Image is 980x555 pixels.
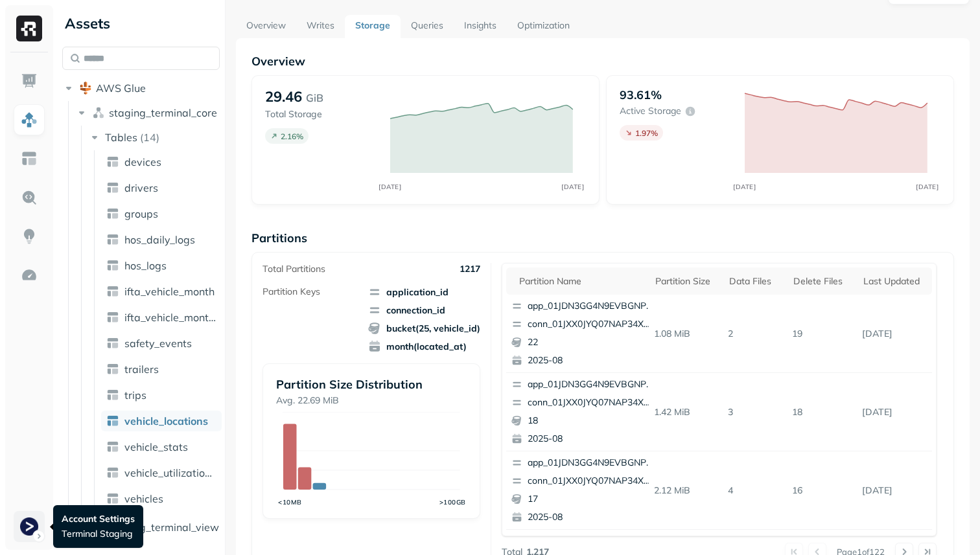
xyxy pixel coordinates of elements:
[528,318,653,331] p: conn_01JXX0JYQ07NAP34XRQKJ4ZXEV
[528,300,653,313] p: app_01JDN3GG4N9EVBGNPTA9PXZ02J
[106,259,119,272] img: table
[124,207,158,220] span: groups
[106,414,119,427] img: table
[793,275,850,288] div: Delete Files
[528,457,653,470] p: app_01JDN3GG4N9EVBGNPTA9PXZ02J
[106,337,119,350] img: table
[528,493,653,506] p: 17
[20,517,38,536] img: Terminal Staging
[620,87,662,102] p: 93.61%
[519,275,642,288] div: Partition name
[507,15,580,38] a: Optimization
[124,155,161,168] span: devices
[124,233,195,246] span: hos_daily_logs
[105,131,137,144] span: Tables
[649,323,723,345] p: 1.08 MiB
[124,389,146,402] span: trips
[281,131,303,141] p: 2.16 %
[528,354,653,367] p: 2025-08
[649,479,723,502] p: 2.12 MiB
[92,106,105,119] img: namespace
[106,363,119,376] img: table
[734,183,756,190] tspan: [DATE]
[265,108,377,120] p: Total Storage
[655,275,717,288] div: Partition size
[21,111,38,128] img: Assets
[276,377,467,392] p: Partition Size Distribution
[528,336,653,349] p: 22
[106,155,119,168] img: table
[101,281,222,302] a: ifta_vehicle_month
[106,389,119,402] img: table
[109,521,219,534] span: staging_terminal_view
[101,255,222,276] a: hos_logs
[562,183,585,190] tspan: [DATE]
[124,466,216,479] span: vehicle_utilization_day
[528,396,653,409] p: conn_01JXX0JYQ07NAP34XRQKJ4ZXEV
[101,307,222,328] a: ifta_vehicle_months
[368,286,480,299] span: application_id
[506,373,659,451] button: app_01JDN3GG4N9EVBGNPTA9PXZ02Jconn_01JXX0JYQ07NAP34XRQKJ4ZXEV182025-08
[729,275,780,288] div: Data Files
[106,492,119,505] img: table
[528,433,653,446] p: 2025-08
[21,228,38,245] img: Insights
[106,233,119,246] img: table
[454,15,507,38] a: Insights
[79,82,92,95] img: root
[62,513,135,525] p: Account Settings
[306,90,323,106] p: GiB
[140,131,159,144] p: ( 14 )
[528,475,653,488] p: conn_01JXX0JYQ07NAP34XRQKJ4ZXEV
[787,323,857,345] p: 19
[124,311,216,324] span: ifta_vehicle_months
[21,189,38,206] img: Query Explorer
[787,479,857,502] p: 16
[75,517,220,538] button: staging_terminal_view
[106,285,119,298] img: table
[368,322,480,335] span: bucket(25, vehicle_id)
[75,102,220,123] button: staging_terminal_core
[723,479,787,502] p: 4
[723,323,787,345] p: 2
[857,479,932,502] p: Aug 28, 2025
[124,259,167,272] span: hos_logs
[262,286,320,298] p: Partition Keys
[62,13,220,34] div: Assets
[857,401,932,424] p: Aug 28, 2025
[368,304,480,317] span: connection_id
[101,177,222,198] a: drivers
[296,15,345,38] a: Writes
[506,295,659,372] button: app_01JDN3GG4N9EVBGNPTA9PXZ02Jconn_01JXX0JYQ07NAP34XRQKJ4ZXEV222025-08
[106,207,119,220] img: table
[635,128,658,138] p: 1.97 %
[401,15,454,38] a: Queries
[109,106,217,119] span: staging_terminal_core
[101,152,222,172] a: devices
[251,231,954,245] p: Partitions
[101,333,222,354] a: safety_events
[124,363,159,376] span: trailers
[916,183,939,190] tspan: [DATE]
[101,229,222,250] a: hos_daily_logs
[101,203,222,224] a: groups
[62,78,220,98] button: AWS Glue
[345,15,401,38] a: Storage
[262,263,325,275] p: Total Partitions
[62,528,135,540] p: Terminal Staging
[124,492,163,505] span: vehicles
[506,451,659,529] button: app_01JDN3GG4N9EVBGNPTA9PXZ02Jconn_01JXX0JYQ07NAP34XRQKJ4ZXEV172025-08
[106,311,119,324] img: table
[528,378,653,391] p: app_01JDN3GG4N9EVBGNPTA9PXZ02J
[460,263,480,275] p: 1217
[101,385,222,405] a: trips
[368,340,480,353] span: month(located_at)
[124,285,215,298] span: ifta_vehicle_month
[620,105,681,117] p: Active storage
[124,440,188,453] span: vehicle_stats
[106,440,119,453] img: table
[88,127,221,148] button: Tables(14)
[101,488,222,509] a: vehicles
[528,414,653,427] p: 18
[787,401,857,424] p: 18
